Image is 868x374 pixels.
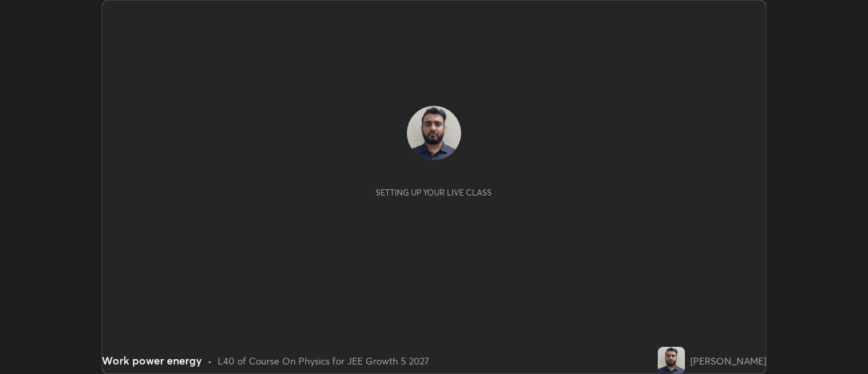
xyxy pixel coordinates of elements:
div: [PERSON_NAME] [690,354,766,368]
div: Work power energy [102,352,202,369]
div: Setting up your live class [376,187,492,198]
div: • [208,354,212,368]
img: 2d581e095ba74728bda1a1849c8d6045.jpg [407,106,461,160]
div: L40 of Course On Physics for JEE Growth 5 2027 [218,354,429,368]
img: 2d581e095ba74728bda1a1849c8d6045.jpg [658,347,685,374]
